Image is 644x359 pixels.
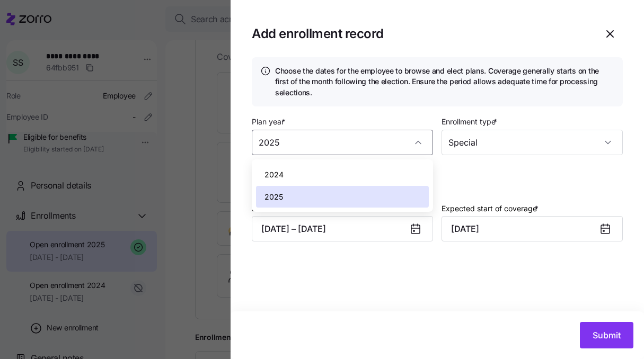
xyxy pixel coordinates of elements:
span: Submit [593,329,621,342]
h1: Add enrollment record [252,25,589,42]
button: Submit [580,322,633,348]
h4: Choose the dates for the employee to browse and elect plans. Coverage generally starts on the fir... [275,66,614,98]
button: [DATE] – [DATE] [252,216,433,241]
span: 2025 [264,191,283,203]
input: Enrollment type [442,130,623,155]
span: 2024 [264,169,284,181]
input: MM/DD/YYYY [442,216,623,241]
label: Plan year [252,116,288,128]
label: Expected start of coverage [442,203,541,214]
label: Enrollment type [442,116,499,128]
